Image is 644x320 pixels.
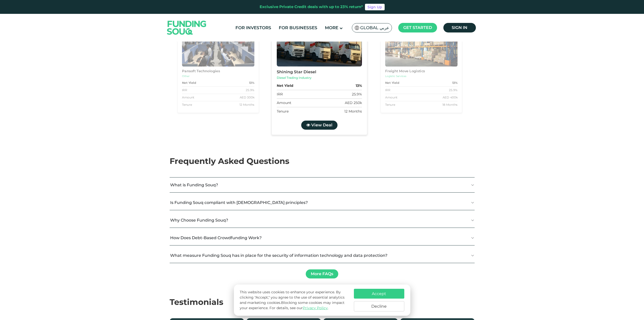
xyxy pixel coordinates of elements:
button: Accept [354,289,404,299]
strong: Net Yield [385,81,399,85]
strong: 13% [355,83,362,88]
span: Testimonials [170,297,223,307]
img: SA Flag [355,26,359,30]
a: For Businesses [278,24,319,32]
div: AED 250k [345,100,362,105]
div: IRR [182,88,187,93]
img: Logo [162,15,211,41]
div: 12 Months [239,103,254,107]
span: Sign in [452,25,467,30]
div: IRR [385,88,390,93]
div: Freight Move Logistics [385,69,457,74]
div: Amount [385,95,397,100]
span: Global عربي [360,25,389,31]
span: For details, see our . [269,306,328,310]
span: More [325,25,338,30]
span: Get started [403,25,432,30]
div: 25.9% [449,88,457,93]
a: View Deal [301,121,337,130]
span: Blocking some cookies may impact your experience. [240,300,345,310]
strong: 13% [452,81,457,85]
span: Frequently Asked Questions [170,156,289,166]
strong: 13% [249,81,254,85]
div: IRR [277,92,283,97]
div: Exclusive Private Credit deals with up to 23% return* [260,4,363,10]
a: Privacy Policy [303,306,328,310]
div: Tenure [277,109,288,114]
div: Other [182,74,254,78]
a: Sign Up [365,4,385,10]
button: What measure Funding Souq has in place for the security of information technology and data protec... [170,248,475,263]
div: Amount [182,95,194,100]
p: This website uses cookies to enhance your experience. By clicking "Accept," you agree to the use ... [240,290,349,311]
button: Is Funding Souq compliant with [DEMOGRAPHIC_DATA] principles? [170,195,475,210]
button: Decline [354,301,404,311]
a: More FAQs [306,269,338,278]
button: How Does Debt-Based Crowdfunding Work? [170,230,475,245]
div: Logistic Services [385,74,457,78]
div: 18 Months [442,103,457,107]
a: Sign in [443,23,476,32]
div: Tenure [182,103,192,107]
button: What is Funding Souq? [170,177,475,192]
div: Tenure [385,103,395,107]
div: 12 Months [344,109,362,114]
div: 25.9% [352,92,362,97]
div: AED 400k [443,95,458,100]
div: Amount [277,100,291,105]
div: AED 300k [239,95,254,100]
div: Pansoft Technologies [182,69,254,74]
span: View Deal [311,123,332,127]
img: Business Image [182,24,254,67]
button: Why Choose Funding Souq? [170,213,475,228]
a: For Investors [234,24,272,32]
div: 25.9% [246,88,254,93]
div: Diesel Trading Industry [277,76,362,80]
strong: Net Yield [277,83,293,88]
img: Business Image [385,24,457,67]
div: Shining Star Diesel [277,69,362,75]
strong: Net Yield [182,81,196,85]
